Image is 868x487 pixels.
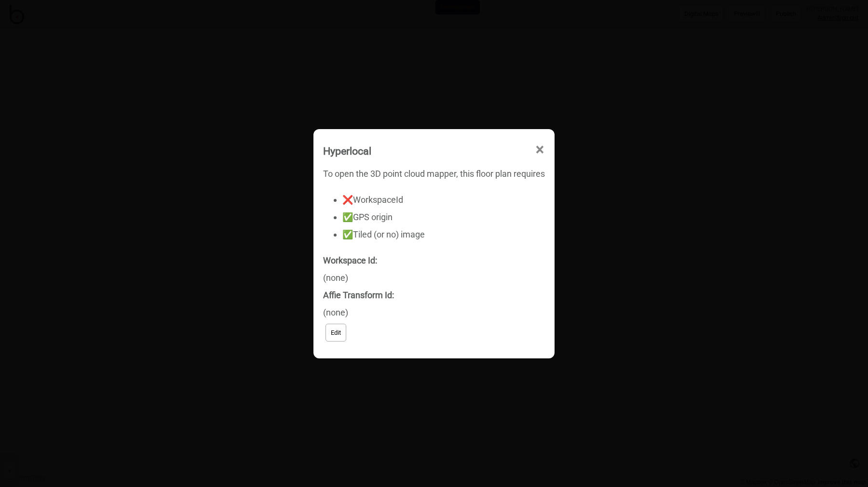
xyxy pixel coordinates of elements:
button: Edit [325,324,346,342]
div: Hyperlocal [323,141,371,161]
div: (none) [323,287,545,321]
div: To open the 3D point cloud mapper, this floor plan requires [323,165,545,243]
strong: Workspace Id: [323,255,377,265]
span: × [535,134,545,166]
strong: Affie Transform Id: [323,290,394,300]
li: ❌ WorkspaceId [342,191,545,209]
li: ✅ Tiled (or no) image [342,226,545,243]
li: ✅ GPS origin [342,209,545,226]
div: (none) [323,252,545,287]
